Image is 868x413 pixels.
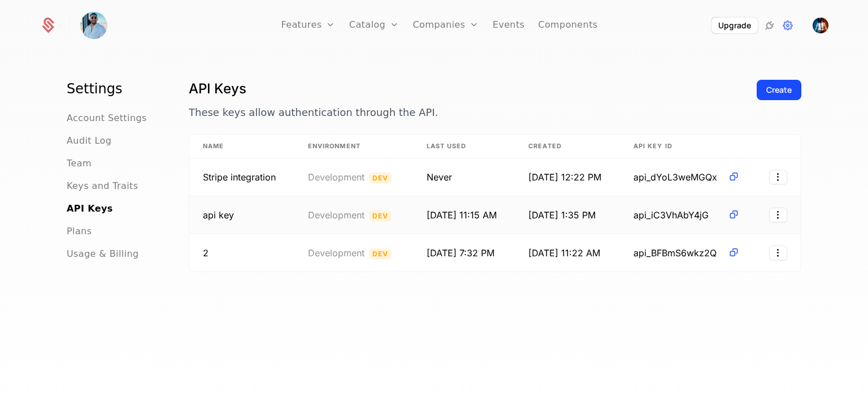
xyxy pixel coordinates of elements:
[711,18,758,33] button: Upgrade
[633,246,723,260] span: api_BFBmS6wkz2Q
[308,247,364,259] span: Development
[80,12,107,39] img: scanUs
[763,19,776,32] a: Integrations
[67,225,92,238] a: Plans
[67,134,111,148] a: Audit Log
[369,210,392,221] span: Dev
[308,171,364,183] span: Development
[633,208,723,222] span: api_iC3VhAbY4jG
[67,202,113,216] a: API Keys
[769,208,787,222] button: Select action
[813,18,828,33] img: TECHNO WIZARD
[67,179,138,193] a: Keys and Traits
[413,234,515,272] td: [DATE] 7:32 PM
[203,171,276,183] span: Stripe integration
[369,173,392,183] span: Dev
[67,111,147,125] a: Account Settings
[369,248,392,259] span: Dev
[633,170,723,184] span: api_dYoL3weMGQx
[757,80,801,100] button: Create
[189,135,294,158] th: Name
[413,135,515,158] th: Last Used
[67,80,162,261] nav: Main
[67,80,162,98] h1: Settings
[413,196,515,234] td: [DATE] 11:15 AM
[413,158,515,196] td: Never
[67,247,139,261] a: Usage & Billing
[515,234,620,272] td: [DATE] 11:22 AM
[203,247,209,259] span: second key
[769,170,787,184] button: Select action
[67,157,92,170] a: Team
[203,209,234,221] span: api key
[515,135,620,158] th: Created
[620,135,753,158] th: API Key ID
[294,135,413,158] th: Environment
[515,158,620,196] td: [DATE] 12:22 PM
[189,105,748,121] p: These keys allow authentication through the API.
[766,84,792,96] div: Create
[813,18,828,33] button: Open user button
[515,196,620,234] td: [DATE] 1:35 PM
[308,209,364,221] span: Development
[769,246,787,260] button: Select action
[781,19,795,32] a: Settings
[189,80,748,98] h1: API Keys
